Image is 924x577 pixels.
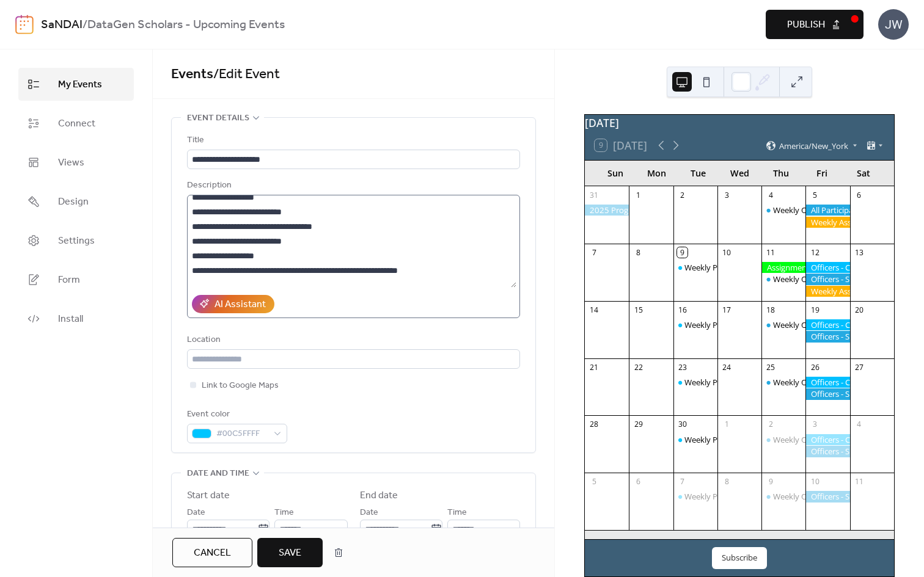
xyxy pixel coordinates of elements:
div: Weekly Program Meeting - Prompting Showdown [673,319,717,330]
div: JW [878,9,909,40]
span: Settings [58,234,95,249]
div: AI Assistant [215,297,266,312]
div: Weekly Office Hours [773,434,847,445]
div: 17 [722,305,732,315]
div: Assignment Due: Refined LinkedIn Account [761,262,805,273]
div: 24 [722,362,732,372]
div: 23 [677,362,687,372]
span: Install [58,312,83,327]
a: Settings [18,224,134,257]
a: Install [18,302,134,335]
a: Events [171,61,213,88]
a: SaNDAI [41,13,82,37]
div: Officers - Submit Weekly Time Sheet [805,388,849,399]
div: Description [187,178,518,193]
div: Weekly Office Hours [773,205,847,216]
button: Publish [766,10,864,39]
div: Wed [719,161,760,186]
div: 18 [766,305,776,315]
div: Location [187,333,518,347]
div: Title [187,133,518,148]
div: 2025 Program Enrollment Period [585,205,629,216]
a: Connect [18,107,134,140]
div: Weekly Office Hours [761,205,805,216]
span: America/New_York [779,142,848,150]
div: Officers - Complete Set 2 (Gen AI Tool Market Research Micro-job) [805,319,849,330]
button: Save [257,538,323,567]
div: Officers - Complete Set 1 (Gen AI Tool Market Research Micro-job) [805,262,849,273]
div: 15 [633,305,643,315]
div: Mon [636,161,678,186]
div: 7 [677,477,687,487]
div: 12 [810,247,820,258]
div: 19 [810,305,820,315]
span: My Events [58,78,102,92]
div: 21 [589,362,599,372]
div: Weekly Office Hours [761,377,805,388]
div: Weekly Program Meeting [673,262,717,273]
span: Form [58,273,80,288]
div: Weekly Program Meeting - Ethical AI Debate [684,377,844,388]
span: Time [447,506,467,520]
span: Date and time [187,466,249,481]
span: Save [279,546,301,561]
div: 8 [633,247,643,258]
div: Weekly Office Hours [761,319,805,330]
div: Officers - Complete Set 3 (Gen AI Tool Market Research Micro-job) [805,377,849,388]
div: [DATE] [585,115,894,131]
span: Publish [787,18,825,32]
div: 11 [766,247,776,258]
div: 3 [810,419,820,430]
div: Weekly Program Meeting [673,491,717,502]
span: Design [58,195,89,209]
div: 9 [677,247,687,258]
div: 11 [854,477,864,487]
div: Sun [595,161,636,186]
a: Views [18,146,134,179]
div: Officers - Submit Weekly Time Sheet [805,331,849,342]
div: Weekly Office Hours [773,319,847,330]
div: Thu [760,161,802,186]
span: #00C5FFFF [216,427,268,441]
img: logo [15,15,34,34]
div: Weekly Assignment: Podcast Rating [805,286,849,297]
div: Officers - Submit Weekly Time Sheet [805,446,849,457]
div: 30 [677,419,687,430]
span: Event details [187,111,249,126]
a: Form [18,263,134,296]
div: 22 [633,362,643,372]
div: Weekly Program Meeting - Prompting Showdown [684,319,864,330]
div: 3 [722,190,732,200]
div: 5 [810,190,820,200]
button: Subscribe [712,547,767,569]
div: 8 [722,477,732,487]
div: Officers - Submit Weekly Time Sheet [805,274,849,285]
div: 14 [589,305,599,315]
div: Event color [187,407,285,422]
b: / [82,13,87,37]
div: 4 [854,419,864,430]
div: Weekly Program Meeting [684,491,776,502]
span: Date [187,506,205,520]
div: Weekly Program Meeting [673,434,717,445]
span: Time [274,506,294,520]
div: End date [360,488,398,503]
div: 13 [854,247,864,258]
div: Sat [843,161,884,186]
div: 4 [766,190,776,200]
div: Fri [802,161,843,186]
div: Weekly Program Meeting [684,434,776,445]
div: Weekly Program Meeting [684,262,776,273]
span: Cancel [194,546,231,561]
span: Link to Google Maps [202,379,279,393]
div: Weekly Office Hours [761,434,805,445]
b: DataGen Scholars - Upcoming Events [87,13,285,37]
button: Cancel [172,538,252,567]
div: 10 [810,477,820,487]
div: 25 [766,362,776,372]
div: Weekly Office Hours [761,491,805,502]
div: 6 [633,477,643,487]
div: Weekly Office Hours [761,274,805,285]
button: AI Assistant [192,295,274,313]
